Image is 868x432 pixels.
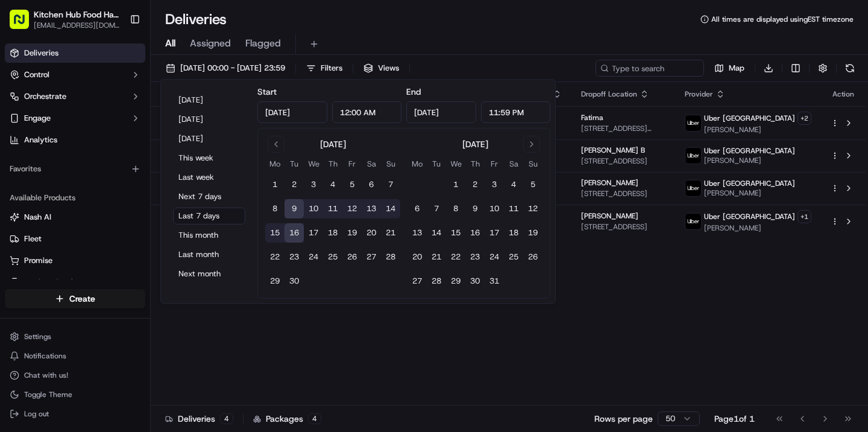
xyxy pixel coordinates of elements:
[5,159,145,179] div: Favorites
[5,348,145,364] button: Notifications
[381,157,400,170] th: Sunday
[253,413,321,425] div: Packages
[5,109,145,128] button: Engage
[407,223,427,243] button: 13
[362,247,381,267] button: 27
[5,43,145,63] a: Deliveries
[427,199,446,218] button: 7
[406,101,476,123] input: Date
[342,157,362,170] th: Friday
[165,413,233,425] div: Deliveries
[301,60,348,77] button: Filters
[173,227,245,244] button: This month
[7,170,97,192] a: 📗Knowledge Base
[381,247,400,267] button: 28
[446,272,465,291] button: 29
[24,113,51,124] span: Engage
[485,175,504,194] button: 3
[704,156,795,165] span: [PERSON_NAME]
[24,91,66,102] span: Orchestrate
[180,63,285,74] span: [DATE] 00:00 - [DATE] 23:59
[285,199,304,218] button: 9
[69,293,95,305] span: Create
[24,277,82,288] span: Product Catalog
[304,247,323,267] button: 24
[427,223,446,243] button: 14
[465,199,485,218] button: 9
[831,89,856,99] div: Action
[265,247,285,267] button: 22
[5,367,145,384] button: Chat with us!
[704,125,811,135] span: [PERSON_NAME]
[5,328,145,345] button: Settings
[594,413,653,425] p: Rows per page
[581,189,665,199] span: [STREET_ADDRESS]
[114,175,193,187] span: API Documentation
[427,247,446,267] button: 21
[41,127,153,137] div: We're available if you need us!
[173,169,245,186] button: Last week
[220,413,233,424] div: 4
[342,199,362,218] button: 12
[5,405,145,422] button: Log out
[308,413,321,424] div: 4
[12,12,36,36] img: Nash
[362,175,381,194] button: 6
[285,223,304,243] button: 16
[841,60,858,77] button: Refresh
[173,265,245,282] button: Next month
[465,223,485,243] button: 16
[685,115,701,131] img: uber-new-logo.jpeg
[34,21,120,30] button: [EMAIL_ADDRESS][DOMAIN_NAME]
[446,247,465,267] button: 22
[523,247,542,267] button: 26
[5,65,145,84] button: Control
[304,157,323,170] th: Wednesday
[173,150,245,167] button: This week
[5,289,145,308] button: Create
[481,101,551,123] input: Time
[323,199,342,218] button: 11
[462,138,488,150] div: [DATE]
[24,48,58,59] span: Deliveries
[485,247,504,267] button: 24
[685,89,713,99] span: Provider
[581,211,638,221] span: [PERSON_NAME]
[304,175,323,194] button: 3
[685,214,701,229] img: uber-new-logo.jpeg
[24,175,92,187] span: Knowledge Base
[581,156,665,166] span: [STREET_ADDRESS]
[523,199,542,218] button: 12
[381,223,400,243] button: 21
[446,175,465,194] button: 1
[10,233,140,244] a: Fleet
[173,130,245,147] button: [DATE]
[358,60,404,77] button: Views
[10,212,140,223] a: Nash AI
[342,223,362,243] button: 19
[332,101,402,123] input: Time
[465,272,485,291] button: 30
[704,212,795,221] span: Uber [GEOGRAPHIC_DATA]
[407,272,427,291] button: 27
[5,251,145,270] button: Promise
[797,112,811,125] button: +2
[24,332,51,341] span: Settings
[85,204,146,214] a: Powered byPylon
[704,113,795,123] span: Uber [GEOGRAPHIC_DATA]
[504,175,523,194] button: 4
[504,199,523,218] button: 11
[24,351,66,361] span: Notifications
[268,136,285,153] button: Go to previous month
[24,233,42,244] span: Fleet
[5,130,145,150] a: Analytics
[34,8,120,21] button: Kitchen Hub Food Hall - Support Office
[323,223,342,243] button: 18
[165,36,175,51] span: All
[5,386,145,403] button: Toggle Theme
[485,157,504,170] th: Friday
[446,157,465,170] th: Wednesday
[320,138,346,150] div: [DATE]
[504,223,523,243] button: 18
[523,175,542,194] button: 5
